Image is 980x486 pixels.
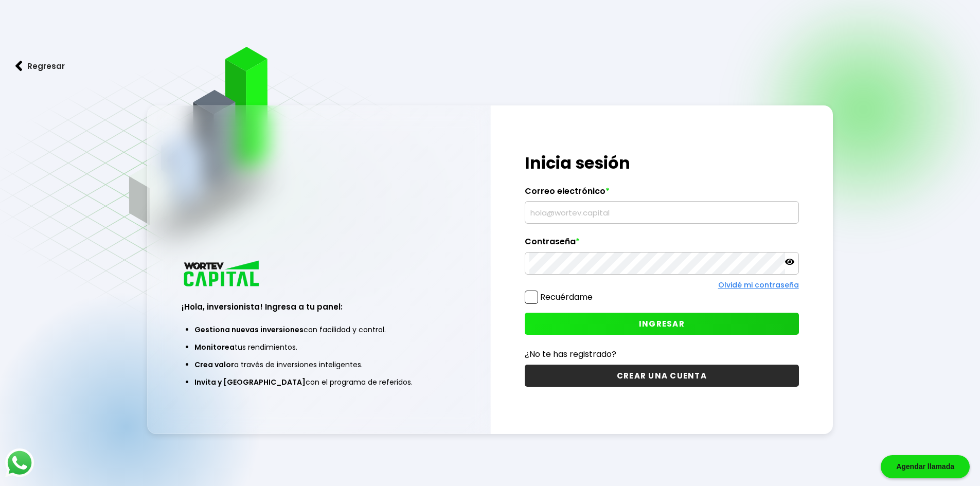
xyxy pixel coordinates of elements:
[182,259,263,290] img: logo_wortev_capital
[194,321,443,338] li: con facilidad y control.
[15,61,23,71] img: flecha izquierda
[525,237,799,252] label: Contraseña
[194,356,443,373] li: a través de inversiones inteligentes.
[881,455,970,478] div: Agendar llamada
[194,359,234,370] span: Crea valor
[194,325,304,335] span: Gestiona nuevas inversiones
[182,301,456,313] h3: ¡Hola, inversionista! Ingresa a tu panel:
[5,448,34,477] img: logos_whatsapp-icon.242b2217.svg
[639,318,685,329] span: INGRESAR
[540,291,593,303] label: Recuérdame
[718,280,799,290] a: Olvidé mi contraseña
[525,313,799,335] button: INGRESAR
[529,202,794,223] input: hola@wortev.capital
[194,342,235,352] span: Monitorea
[194,338,443,356] li: tus rendimientos.
[525,186,799,202] label: Correo electrónico
[525,348,799,387] a: ¿No te has registrado?CREAR UNA CUENTA
[525,151,799,175] h1: Inicia sesión
[194,373,443,391] li: con el programa de referidos.
[525,348,799,361] p: ¿No te has registrado?
[194,377,306,387] span: Invita y [GEOGRAPHIC_DATA]
[525,365,799,387] button: CREAR UNA CUENTA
